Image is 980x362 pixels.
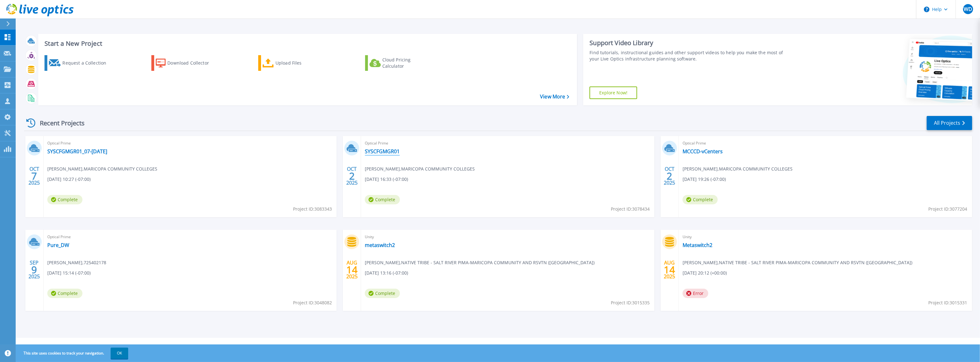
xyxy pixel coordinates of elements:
span: Complete [683,195,718,204]
span: 14 [664,267,675,272]
a: Explore Now! [590,87,637,99]
span: [DATE] 19:26 (-07:00) [683,176,726,183]
a: Upload Files [258,55,328,71]
div: Cloud Pricing Calculator [382,57,432,69]
span: Optical Prime [365,140,651,147]
span: [DATE] 15:14 (-07:00) [47,270,91,276]
span: WD [964,7,972,12]
span: 9 [31,267,37,272]
div: Download Collector [167,57,217,69]
span: Complete [365,195,400,204]
span: 7 [31,173,37,179]
h3: Start a New Project [45,40,569,47]
span: [PERSON_NAME] , 725402178 [47,259,106,266]
a: SYSCFGMGR01 [365,148,400,155]
span: Project ID: 3078434 [611,206,650,212]
div: Support Video Library [590,39,792,47]
div: OCT 2025 [28,165,40,187]
span: Optical Prime [47,140,333,147]
div: Find tutorials, instructional guides and other support videos to help you make the most of your L... [590,50,792,62]
span: Error [683,289,708,298]
div: SEP 2025 [28,258,40,281]
a: Metaswitch2 [683,242,712,248]
span: Project ID: 3015335 [611,299,650,306]
div: AUG 2025 [346,258,358,281]
span: Complete [365,289,400,298]
span: Unity [365,233,651,240]
span: 14 [346,267,358,272]
span: Optical Prime [683,140,968,147]
button: OK [111,348,128,359]
div: Recent Projects [24,115,93,131]
span: Optical Prime [47,233,333,240]
span: [PERSON_NAME] , MARICOPA COMMUNITY COLLEGES [47,165,157,172]
div: Request a Collection [62,57,113,69]
span: Unity [683,233,968,240]
div: OCT 2025 [664,165,676,187]
span: [DATE] 20:12 (+00:00) [683,270,727,276]
span: 2 [349,173,355,179]
span: [PERSON_NAME] , MARICOPA COMMUNITY COLLEGES [683,165,793,172]
a: View More [540,94,569,100]
div: OCT 2025 [346,165,358,187]
span: Project ID: 3015331 [929,299,967,306]
span: This site uses cookies to track your navigation. [17,348,128,359]
span: Project ID: 3077204 [929,206,967,212]
span: [PERSON_NAME] , MARICOPA COMMUNITY COLLEGES [365,165,475,172]
a: Cloud Pricing Calculator [365,55,435,71]
div: AUG 2025 [664,258,676,281]
a: Download Collector [151,55,221,71]
span: [PERSON_NAME] , NATIVE TRIBE - SALT RIVER PIMA-MARICOPA COMMUNITY AND RSVTN ([GEOGRAPHIC_DATA]) [683,259,912,266]
span: 2 [667,173,673,179]
span: Project ID: 3048082 [293,299,332,306]
div: Upload Files [275,57,326,69]
span: Complete [47,195,82,204]
a: metaswitch2 [365,242,395,248]
a: Pure_DW [47,242,69,248]
span: Complete [47,289,82,298]
span: [DATE] 16:33 (-07:00) [365,176,408,183]
span: Project ID: 3083343 [293,206,332,212]
a: SYSCFGMGR01_07-[DATE] [47,148,107,155]
a: All Projects [927,116,972,130]
span: [DATE] 10:27 (-07:00) [47,176,91,183]
a: Request a Collection [45,55,114,71]
span: [PERSON_NAME] , NATIVE TRIBE - SALT RIVER PIMA-MARICOPA COMMUNITY AND RSVTN ([GEOGRAPHIC_DATA]) [365,259,595,266]
span: [DATE] 13:16 (-07:00) [365,270,408,276]
a: MCCCD-vCenters [683,148,723,155]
